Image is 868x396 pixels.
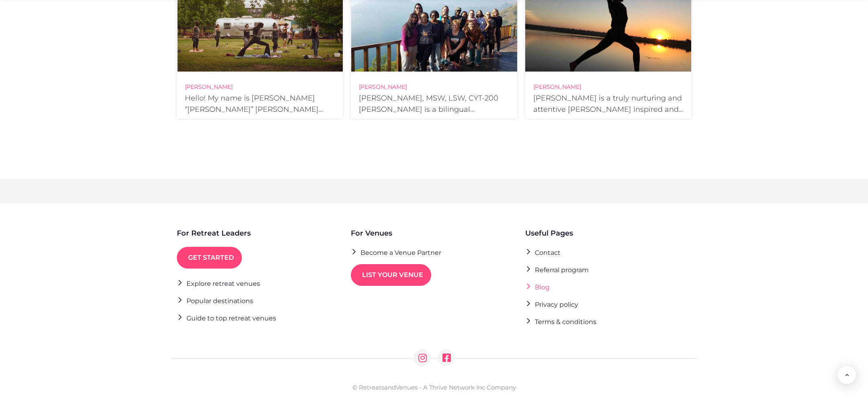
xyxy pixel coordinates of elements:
[525,228,573,239] h5: Useful Pages
[185,81,335,92] h4: [PERSON_NAME]
[177,247,242,269] a: Get started
[533,92,683,115] h6: [PERSON_NAME] is a truly nurturing and attentive [PERSON_NAME] inspired and Hatha Yoga teacher wi...
[175,379,693,392] p: © RetreatsandVenues - A Thrive Network Inc Company
[525,247,561,258] a: Contact
[359,81,509,92] h4: [PERSON_NAME]
[525,281,550,292] a: Blog
[351,228,392,239] h5: For Venues
[177,312,276,323] a: Guide to top retreat venues
[177,295,253,306] a: Popular destinations
[185,92,335,115] h6: Hello! My name is [PERSON_NAME] “[PERSON_NAME]” [PERSON_NAME] ERYT-500, YACEP, RN, MSN. I love pr...
[525,264,589,275] a: Referral program
[177,228,251,239] h5: For Retreat Leaders
[351,264,431,286] a: List your venue
[351,247,441,258] a: Become a Venue Partner
[533,81,683,92] h4: [PERSON_NAME]
[525,299,578,310] a: Privacy policy
[525,316,596,327] a: Terms & conditions
[359,92,509,115] h6: [PERSON_NAME], MSW, LSW, CYT-200 [PERSON_NAME] is a bilingual (Spanish/English) licensed social w...
[177,278,260,289] a: Explore retreat venues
